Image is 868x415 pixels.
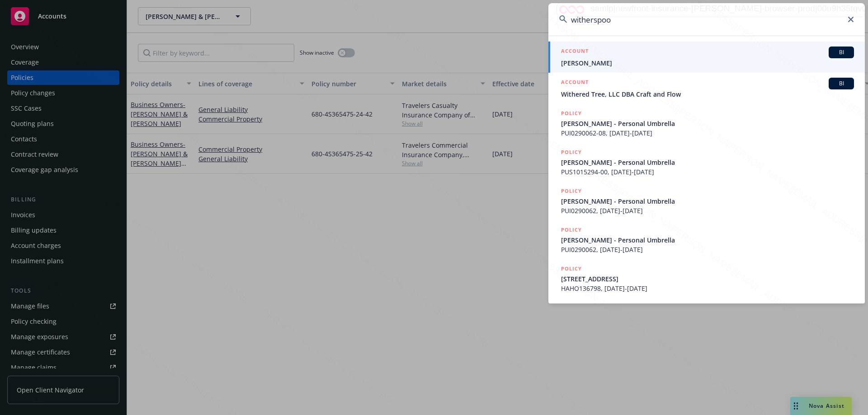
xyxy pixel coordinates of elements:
span: HAHO136798, [DATE]-[DATE] [561,284,854,293]
a: POLICY[PERSON_NAME] - Personal UmbrellaPUS1015294-00, [DATE]-[DATE] [548,143,865,182]
span: [PERSON_NAME] [561,58,854,68]
span: BI [832,79,850,88]
a: POLICY[STREET_ADDRESS]HAHO136798, [DATE]-[DATE] [548,259,865,298]
h5: POLICY [561,264,582,273]
h5: POLICY [561,148,582,157]
a: POLICY[PERSON_NAME] - Personal UmbrellaPUI0290062-08, [DATE]-[DATE] [548,104,865,143]
a: POLICY[PERSON_NAME] - Personal UmbrellaPUI0290062, [DATE]-[DATE] [548,220,865,259]
span: Withered Tree, LLC DBA Craft and Flow [561,89,854,99]
h5: ACCOUNT [561,78,589,89]
span: [STREET_ADDRESS] [561,274,854,284]
span: BI [832,48,850,56]
a: ACCOUNTBI[PERSON_NAME] [548,42,865,73]
h5: POLICY [561,187,582,196]
span: PUI0290062-08, [DATE]-[DATE] [561,128,854,138]
input: Search... [548,3,865,36]
span: PUS1015294-00, [DATE]-[DATE] [561,167,854,177]
h5: POLICY [561,109,582,118]
h5: ACCOUNT [561,47,589,57]
span: [PERSON_NAME] - Personal Umbrella [561,235,854,245]
span: [PERSON_NAME] - Personal Umbrella [561,196,854,206]
span: PUI0290062, [DATE]-[DATE] [561,245,854,254]
span: PUI0290062, [DATE]-[DATE] [561,206,854,215]
h5: POLICY [561,225,582,234]
a: POLICY[PERSON_NAME] - Personal UmbrellaPUI0290062, [DATE]-[DATE] [548,182,865,220]
span: [PERSON_NAME] - Personal Umbrella [561,158,854,167]
a: ACCOUNTBIWithered Tree, LLC DBA Craft and Flow [548,73,865,104]
span: [PERSON_NAME] - Personal Umbrella [561,119,854,128]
